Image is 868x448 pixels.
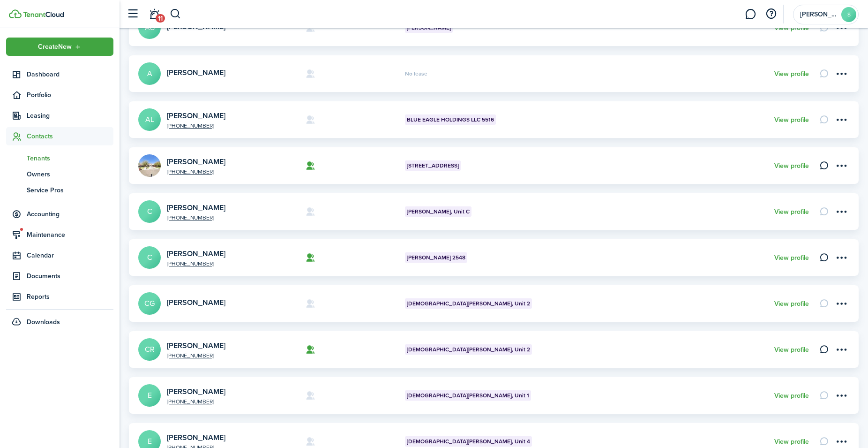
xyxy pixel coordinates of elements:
[167,248,225,259] a: [PERSON_NAME]
[774,70,809,78] a: View profile
[167,432,225,443] a: [PERSON_NAME]
[138,108,161,131] a: AL
[23,12,64,17] img: TenantCloud
[741,2,759,26] a: Messaging
[407,437,530,446] span: [DEMOGRAPHIC_DATA][PERSON_NAME], Unit 4
[774,254,809,262] a: View profile
[763,6,779,22] button: Open resource center
[156,14,165,23] span: 11
[407,345,530,354] span: [DEMOGRAPHIC_DATA][PERSON_NAME], Unit 2
[27,292,113,302] span: Reports
[170,6,181,22] button: Search
[167,261,299,266] a: [PHONE_NUMBER]
[774,392,809,400] a: View profile
[800,11,838,18] span: Sandra
[167,399,299,404] a: [PHONE_NUMBER]
[6,182,113,198] a: Service Pros
[833,387,849,403] button: Open menu
[27,230,113,240] span: Maintenance
[774,300,809,308] a: View profile
[167,386,225,397] a: [PERSON_NAME]
[167,156,225,167] a: [PERSON_NAME]
[405,71,427,76] span: No lease
[774,208,809,216] a: View profile
[138,62,161,85] a: A
[774,116,809,124] a: View profile
[167,340,225,351] a: [PERSON_NAME]
[407,391,529,400] span: [DEMOGRAPHIC_DATA][PERSON_NAME], Unit 1
[833,66,849,82] button: Open menu
[407,115,494,124] span: BLUE EAGLE HOLDINGS LLC 5516
[27,317,60,327] span: Downloads
[167,353,299,358] a: [PHONE_NUMBER]
[407,299,530,308] span: [DEMOGRAPHIC_DATA][PERSON_NAME], Unit 2
[145,2,163,26] a: Notifications
[833,342,849,357] button: Open menu
[6,65,113,84] a: Dashboard
[841,7,856,22] avatar-text: S
[167,169,299,175] a: [PHONE_NUMBER]
[774,438,809,446] a: View profile
[833,204,849,220] button: Open menu
[167,110,225,121] a: [PERSON_NAME]
[833,158,849,174] button: Open menu
[27,131,113,141] span: Contacts
[774,346,809,354] a: View profile
[167,202,225,213] a: [PERSON_NAME]
[9,9,22,18] img: TenantCloud
[167,123,299,129] a: [PHONE_NUMBER]
[27,69,113,79] span: Dashboard
[27,169,113,179] span: Owners
[6,288,113,306] a: Reports
[833,250,849,266] button: Open menu
[124,5,142,23] button: Open sidebar
[167,67,225,78] a: [PERSON_NAME]
[774,162,809,170] a: View profile
[27,209,113,219] span: Accounting
[27,251,113,260] span: Calendar
[6,166,113,182] a: Owners
[38,44,72,50] span: Create New
[27,271,113,281] span: Documents
[138,338,161,361] a: CR
[833,296,849,311] button: Open menu
[138,246,161,269] a: C
[27,90,113,100] span: Portfolio
[407,161,459,170] span: [STREET_ADDRESS]
[6,150,113,166] a: Tenants
[407,253,465,262] span: [PERSON_NAME] 2548
[138,384,161,407] a: E
[833,112,849,128] button: Open menu
[138,200,161,223] a: C
[138,154,161,177] img: BRENDA SANDOVAL
[407,207,470,216] span: [PERSON_NAME], Unit C
[27,153,113,163] span: Tenants
[167,297,225,308] a: [PERSON_NAME]
[138,292,161,315] a: CG
[167,215,299,220] a: [PHONE_NUMBER]
[27,111,113,121] span: Leasing
[6,38,113,56] button: Open menu
[27,185,113,195] span: Service Pros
